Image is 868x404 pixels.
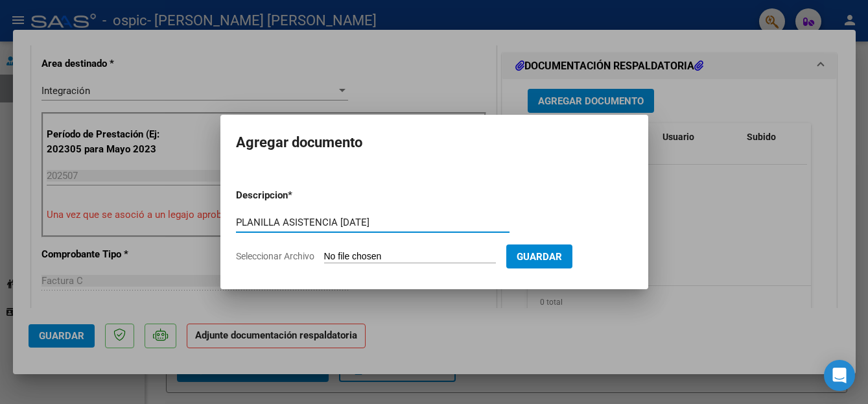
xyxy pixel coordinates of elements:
span: Seleccionar Archivo [236,251,314,261]
div: Open Intercom Messenger [824,360,855,391]
p: Descripcion [236,188,355,203]
span: Guardar [517,251,562,263]
button: Guardar [506,244,572,268]
h2: Agregar documento [236,130,633,155]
